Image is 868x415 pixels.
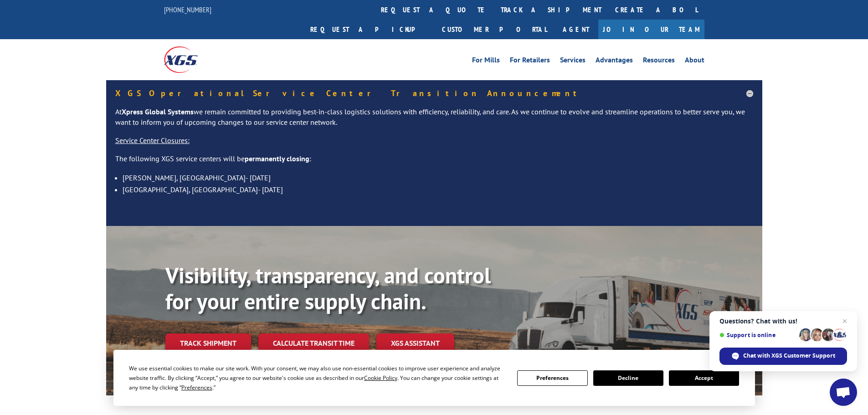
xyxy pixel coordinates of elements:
[165,333,251,353] a: Track shipment
[719,318,847,325] span: Questions? Chat with us!
[685,56,704,67] a: About
[129,364,506,392] div: We use essential cookies to make our site work. With your consent, we may also use non-essential ...
[115,154,753,172] p: The following XGS service centers will be :
[830,379,857,406] a: Open chat
[743,352,835,360] span: Chat with XGS Customer Support
[123,172,753,184] li: [PERSON_NAME], [GEOGRAPHIC_DATA]- [DATE]
[181,384,212,391] span: Preferences
[596,56,633,67] a: Advantages
[669,370,739,386] button: Accept
[643,56,675,67] a: Resources
[245,154,309,163] strong: permanently closing
[113,350,755,406] div: Cookie Consent Prompt
[303,20,435,39] a: Request a pickup
[376,333,454,353] a: XGS ASSISTANT
[364,374,397,382] span: Cookie Policy
[510,56,550,67] a: For Retailers
[115,136,190,145] u: Service Center Closures:
[435,20,554,39] a: Customer Portal
[719,348,847,365] span: Chat with XGS Customer Support
[258,333,369,353] a: Calculate transit time
[598,20,704,39] a: Join Our Team
[115,107,753,136] p: At we remain committed to providing best-in-class logistics solutions with efficiency, reliabilit...
[560,56,586,67] a: Services
[719,332,796,338] span: Support is online
[593,370,663,386] button: Decline
[165,261,491,316] b: Visibility, transparency, and control for your entire supply chain.
[164,5,211,14] a: [PHONE_NUMBER]
[472,56,500,67] a: For Mills
[122,107,194,116] strong: Xpress Global Systems
[554,20,598,39] a: Agent
[123,184,753,195] li: [GEOGRAPHIC_DATA], [GEOGRAPHIC_DATA]- [DATE]
[115,89,753,97] h5: XGS Operational Service Center Transition Announcement
[517,370,587,386] button: Preferences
